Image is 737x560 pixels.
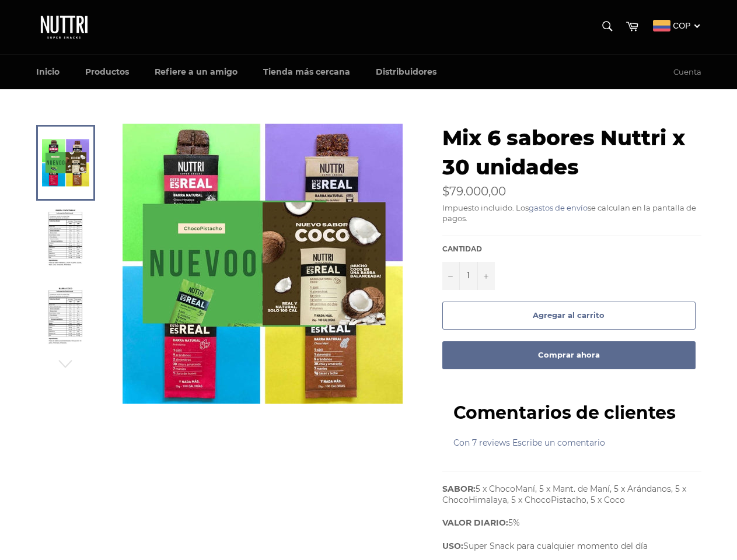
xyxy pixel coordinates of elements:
[442,184,506,198] span: $79.000,00
[74,55,141,89] a: Productos
[477,262,495,290] button: Aumentar uno a la cantidad de artículos
[453,437,510,448] a: Con 7 reviews
[25,55,71,89] a: Inicio
[143,55,249,89] a: Refiere a un amigo
[529,203,588,212] a: gastos de envío
[442,203,701,224] div: Impuesto incluido. Los se calculan en la pantalla de pagos.
[442,517,520,528] span: 5%
[123,124,403,404] img: Mix 6 sabores Nuttri x 30 unidades
[453,401,676,425] h2: Comentarios de clientes
[442,541,648,551] span: Super Snack para cualquier momento del día
[442,517,508,528] strong: VALOR DIARIO:
[47,287,83,351] img: Mix 6 sabores Nuttri x 30 unidades
[442,541,463,551] strong: USO:
[442,484,686,505] span: 5 x ChocoManí, 5 x Mant. de Maní, 5 x Arándanos, 5 x ChocoHimalaya, 5 x ChocoPistacho, 5 x Coco
[533,310,605,320] span: Agregar al carrito
[668,55,707,89] a: Cuenta
[442,262,460,290] button: Quitar uno a la cantidad de artículos
[252,55,362,89] a: Tienda más cercana
[442,244,495,254] label: Cantidad
[512,437,605,448] a: Escribe un comentario
[47,209,83,273] img: Mix 6 sabores Nuttri x 30 unidades
[673,21,690,30] span: COP
[442,341,696,369] button: Comprar ahora
[442,484,476,494] strong: SABOR:
[364,55,448,89] a: Distribuidores
[442,124,701,181] h1: Mix 6 sabores Nuttri x 30 unidades
[36,12,95,43] img: Nuttri
[442,302,696,330] button: Agregar al carrito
